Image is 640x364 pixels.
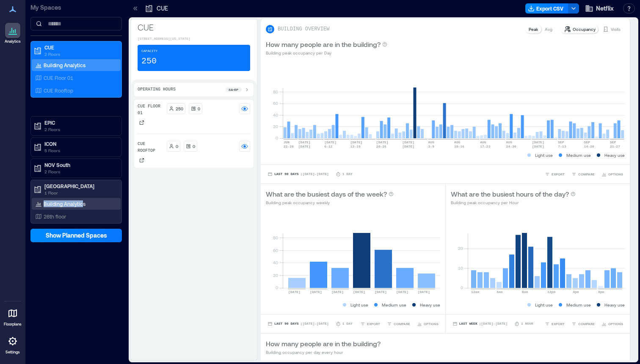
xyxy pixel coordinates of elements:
p: Building Analytics [44,62,86,68]
text: AUG [454,140,461,144]
text: 10-16 [454,145,464,148]
p: 5 Floors [44,147,116,154]
tspan: 40 [273,112,278,118]
p: Visits [611,26,621,33]
text: SEP [610,140,616,144]
p: 0 [198,105,200,112]
p: CUE [44,44,116,51]
button: COMPARE [570,170,596,178]
span: COMPARE [578,172,595,177]
p: 250 [176,105,183,112]
p: Building Analytics [44,200,86,207]
text: [DATE] [418,290,430,294]
tspan: 0 [460,285,463,290]
span: COMPARE [578,321,595,326]
tspan: 40 [273,260,278,265]
a: Floorplans [1,303,24,329]
p: 0 [176,143,178,150]
span: EXPORT [552,321,565,326]
text: [DATE] [396,290,408,294]
text: 24-30 [506,145,516,148]
p: [GEOGRAPHIC_DATA] [44,183,116,189]
button: Last 90 Days |[DATE]-[DATE] [266,320,331,328]
p: CUE Floor 01 [44,74,73,81]
span: EXPORT [367,321,380,326]
p: Floorplans [4,322,22,327]
p: Building peak occupancy per Day [266,49,387,56]
text: 12am [471,290,479,294]
button: EXPORT [543,320,566,328]
p: [STREET_ADDRESS][US_STATE] [138,36,250,41]
p: 26th floor [44,213,66,220]
tspan: 60 [273,101,278,106]
button: OPTIONS [415,320,440,328]
text: 4pm [573,290,579,294]
text: 22-28 [284,145,294,148]
text: 8pm [598,290,604,294]
a: Analytics [2,20,23,47]
text: [DATE] [331,290,344,294]
text: 7-13 [558,145,566,148]
button: Last 90 Days |[DATE]-[DATE] [266,170,331,178]
p: Analytics [5,39,21,44]
text: [DATE] [350,140,362,144]
tspan: 80 [273,89,278,94]
p: How many people are in the building? [266,39,381,49]
button: COMPARE [385,320,412,328]
a: Settings [3,331,23,357]
text: [DATE] [376,140,389,144]
text: [DATE] [402,145,414,148]
p: 2 Floors [44,126,116,133]
p: Building occupancy per day every hour [266,349,381,356]
text: 20-26 [376,145,386,148]
button: OPTIONS [600,170,625,178]
p: BUILDING OVERVIEW [278,26,329,33]
tspan: 0 [276,135,278,140]
span: COMPARE [394,321,410,326]
span: Show Planned Spaces [46,231,107,240]
p: What are the busiest days of the week? [266,189,387,199]
text: 8am [522,290,528,294]
p: Building peak occupancy per Hour [451,199,576,206]
tspan: 80 [273,235,278,240]
text: 21-27 [610,145,620,148]
text: 3-9 [428,145,435,148]
p: My Spaces [30,3,122,12]
p: EPIC [44,119,116,126]
button: EXPORT [543,170,566,178]
button: OPTIONS [600,320,625,328]
text: 13-19 [350,145,360,148]
tspan: 0 [276,285,278,290]
p: Light use [535,301,553,308]
text: 6-12 [324,145,332,148]
text: [DATE] [288,290,301,294]
span: OPTIONS [608,321,623,326]
p: Occupancy [573,26,596,33]
span: OPTIONS [608,172,623,177]
button: Show Planned Spaces [30,229,122,242]
p: Peak [529,26,538,33]
p: Heavy use [420,301,440,308]
tspan: 20 [273,273,278,278]
text: [DATE] [310,290,322,294]
p: How many people are in the building? [266,339,381,349]
text: AUG [428,140,435,144]
p: Heavy use [604,152,625,159]
text: [DATE] [532,145,544,148]
span: EXPORT [552,172,565,177]
p: Operating Hours [138,86,176,93]
text: [DATE] [324,140,337,144]
text: 12pm [547,290,555,294]
text: SEP [558,140,564,144]
p: 250 [141,55,157,67]
button: COMPARE [570,320,596,328]
p: CUE [138,21,250,33]
tspan: 20 [273,124,278,129]
p: 0 [193,143,195,150]
p: What are the busiest hours of the day? [451,189,569,199]
text: [DATE] [532,140,544,144]
p: ICON [44,140,116,147]
p: 8a - 6p [229,87,238,92]
p: NOV South [44,161,116,168]
p: Settings [6,350,20,355]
